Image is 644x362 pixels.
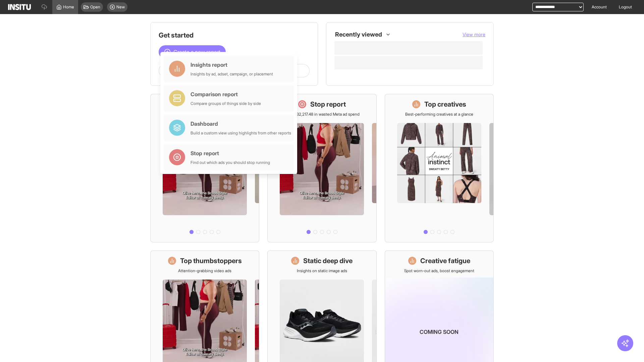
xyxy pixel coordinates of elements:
div: Compare groups of things side by side [191,101,261,106]
span: Home [63,4,74,10]
a: Top creativesBest-performing creatives at a glance [385,94,494,242]
div: Find out which ads you should stop running [191,160,270,165]
button: View more [463,31,485,38]
span: View more [463,32,485,37]
div: Build a custom view using highlights from other reports [191,130,291,136]
button: Create a new report [159,45,226,59]
h1: Static deep dive [303,256,353,265]
div: Dashboard [191,120,291,128]
a: What's live nowSee all active ads instantly [150,94,259,242]
h1: Stop report [310,100,346,109]
span: Create a new report [173,48,220,56]
div: Insights by ad, adset, campaign, or placement [191,71,273,77]
p: Save £32,217.48 in wasted Meta ad spend [284,112,360,117]
h1: Top creatives [424,100,466,109]
span: New [116,4,125,10]
h1: Top thumbstoppers [180,256,242,265]
img: Logo [8,4,31,10]
p: Insights on static image ads [297,268,347,274]
p: Best-performing creatives at a glance [405,112,473,117]
h1: Get started [159,31,310,40]
div: Stop report [191,149,270,157]
span: Open [90,4,100,10]
p: Attention-grabbing video ads [178,268,231,274]
a: Stop reportSave £32,217.48 in wasted Meta ad spend [267,94,376,242]
div: Insights report [191,61,273,69]
div: Comparison report [191,90,261,98]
